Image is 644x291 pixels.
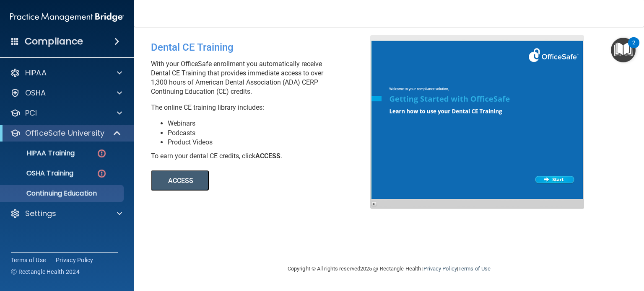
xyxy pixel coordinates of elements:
[236,255,542,282] div: Copyright © All rights reserved 2025 @ Rectangle Health | |
[25,68,47,78] p: HIPAA
[11,268,80,276] span: Ⓒ Rectangle Health 2024
[96,168,107,179] img: danger-circle.6113f641.png
[5,169,73,178] p: OSHA Training
[25,36,83,47] h4: Compliance
[25,128,104,138] p: OfficeSafe University
[10,209,122,219] a: Settings
[10,128,122,138] a: OfficeSafe University
[151,103,377,112] p: The online CE training library includes:
[10,9,124,26] img: PMB logo
[96,148,107,159] img: danger-circle.6113f641.png
[10,108,122,118] a: PCI
[11,256,46,264] a: Terms of Use
[168,129,377,138] li: Podcasts
[151,170,209,191] button: ACCESS
[168,119,377,128] li: Webinars
[632,43,635,54] div: 2
[151,35,377,59] div: Dental CE Training
[56,256,93,264] a: Privacy Policy
[25,209,56,219] p: Settings
[10,68,122,78] a: HIPAA
[151,59,377,96] p: With your OfficeSafe enrollment you automatically receive Dental CE Training that provides immedi...
[25,88,46,98] p: OSHA
[5,189,120,198] p: Continuing Education
[5,149,75,157] p: HIPAA Training
[10,88,122,98] a: OSHA
[458,265,491,272] a: Terms of Use
[611,38,636,62] button: Open Resource Center, 2 new notifications
[151,178,380,184] a: ACCESS
[25,108,37,118] p: PCI
[255,152,280,160] b: ACCESS
[151,152,377,161] div: To earn your dental CE credits, click .
[423,265,457,272] a: Privacy Policy
[168,138,377,147] li: Product Videos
